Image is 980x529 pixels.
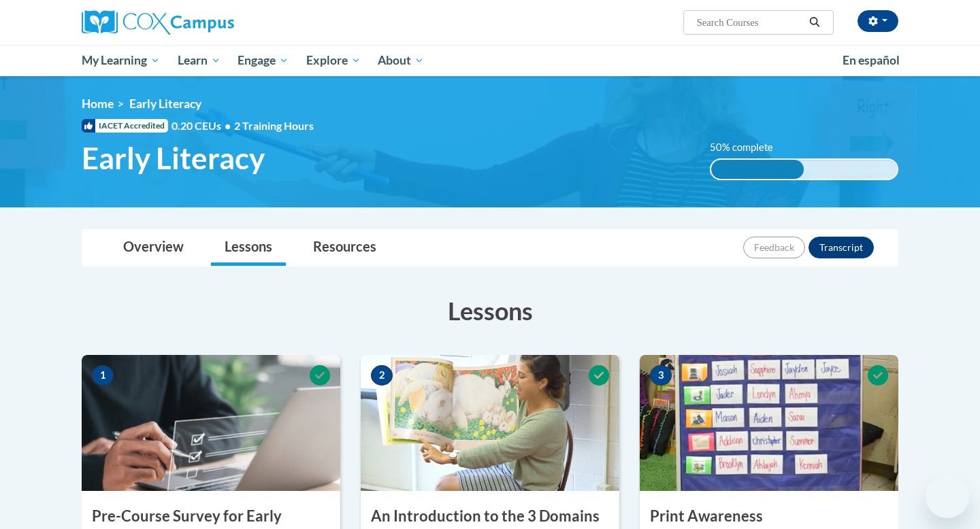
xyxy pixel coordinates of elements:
img: Course Image [82,355,340,491]
a: Lessons [211,230,286,266]
a: My Learning [73,45,169,76]
a: About [370,45,434,76]
span: IACET Accredited [82,119,168,133]
h3: Lessons [82,294,898,328]
a: Home [82,97,114,111]
span: Explore [306,52,361,69]
img: Cox Campus [82,10,234,35]
span: About [378,52,424,69]
img: Course Image [640,355,898,491]
span: Early Literacy [129,97,201,111]
img: Course Image [361,355,619,491]
button: Transcript [808,237,874,258]
span: Learn [178,52,220,69]
a: Learn [169,45,229,76]
span: 2 [371,365,393,386]
div: Main menu [61,45,919,76]
a: Resources [299,230,390,266]
label: 50% complete [710,140,788,155]
span: My Learning [82,52,160,69]
input: Search Courses [696,14,804,31]
span: 2 Training Hours [234,119,314,132]
h3: Print Awareness [640,506,898,527]
iframe: Button to launch messaging window [926,475,969,518]
button: Search [804,14,825,31]
button: Feedback [743,237,805,258]
span: En español [843,53,900,67]
div: 50% complete [711,160,804,179]
button: Account Settings [857,10,898,32]
span: 1 [92,365,114,386]
a: En español [834,46,909,75]
span: 3 [650,365,672,386]
span: Engage [238,52,289,69]
a: Engage [229,45,297,76]
span: • [225,119,231,132]
a: Overview [110,230,197,266]
span: 0.20 CEUs [171,118,234,133]
a: Explore [297,45,370,76]
span: Early Literacy [82,140,265,176]
a: Cox Campus [82,10,340,35]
